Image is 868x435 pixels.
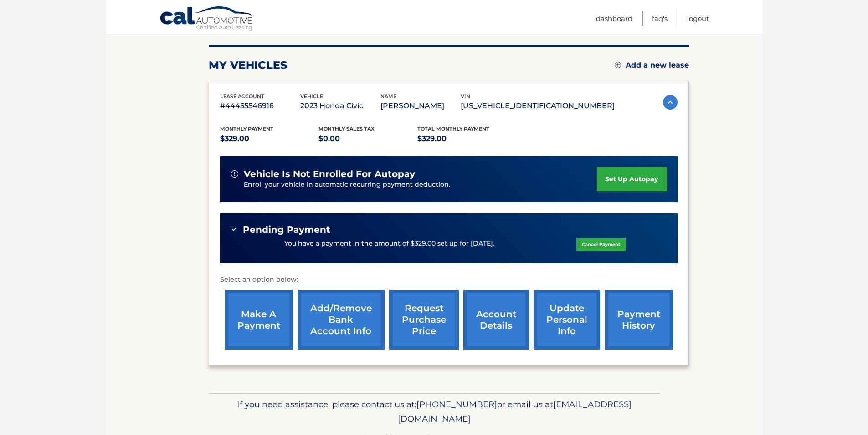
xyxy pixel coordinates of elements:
[461,100,615,112] p: [US_VEHICLE_IDENTIFICATION_NUMBER]
[318,126,375,132] span: Monthly sales Tax
[231,170,238,178] img: alert-white.svg
[389,290,459,350] a: request purchase price
[663,95,678,110] img: accordion-active.svg
[244,180,597,190] p: Enroll your vehicle in automatic recurring payment deduction.
[615,61,689,70] a: Add a new lease
[417,126,489,132] span: Total Monthly Payment
[534,290,600,350] a: update personal info
[231,226,237,232] img: check-green.svg
[461,93,470,100] span: vin
[300,100,380,112] p: 2023 Honda Civic
[209,58,288,72] h2: my vehicles
[225,290,293,350] a: make a payment
[243,224,330,236] span: Pending Payment
[652,11,668,26] a: FAQ's
[597,167,666,191] a: set up autopay
[298,290,385,350] a: Add/Remove bank account info
[463,290,529,350] a: account details
[380,100,461,112] p: [PERSON_NAME]
[220,132,319,145] p: $329.00
[244,168,415,180] span: vehicle is not enrolled for autopay
[596,11,632,26] a: Dashboard
[284,239,494,249] p: You have a payment in the amount of $329.00 set up for [DATE].
[416,399,497,409] span: [PHONE_NUMBER]
[215,397,654,426] p: If you need assistance, please contact us at: or email us at
[220,100,300,112] p: #44455546916
[417,132,516,145] p: $329.00
[576,238,626,251] a: Cancel Payment
[159,6,255,32] a: Cal Automotive
[615,62,621,68] img: add.svg
[398,399,632,424] span: [EMAIL_ADDRESS][DOMAIN_NAME]
[220,93,264,100] span: lease account
[300,93,323,100] span: vehicle
[380,93,396,100] span: name
[687,11,709,26] a: Logout
[605,290,673,350] a: payment history
[318,132,417,145] p: $0.00
[220,274,678,285] p: Select an option below:
[220,126,273,132] span: Monthly Payment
